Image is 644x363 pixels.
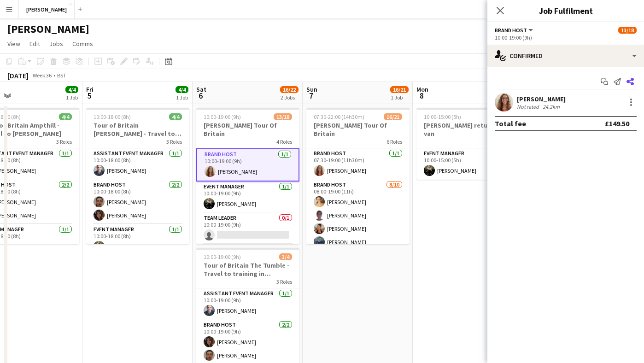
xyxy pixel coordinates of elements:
[196,85,206,94] span: Sat
[196,121,299,138] h3: [PERSON_NAME] Tour Of Britain
[176,86,188,93] span: 4/4
[94,113,131,120] span: 10:00-18:00 (8h)
[306,148,410,180] app-card-role: Brand Host1/107:30-19:00 (11h30m)[PERSON_NAME]
[280,86,299,93] span: 16/22
[86,85,94,94] span: Fri
[306,121,410,138] h3: [PERSON_NAME] Tour Of Britain
[86,108,189,244] app-job-card: 10:00-18:00 (8h)4/4Tour of Britain [PERSON_NAME] - Travel to The Tumble/[GEOGRAPHIC_DATA]3 RolesA...
[57,72,66,79] div: BST
[541,103,562,110] div: 24.2km
[196,108,299,244] app-job-card: 10:00-19:00 (9h)13/18[PERSON_NAME] Tour Of Britain4 RolesBrand Host1/110:00-19:00 (9h)[PERSON_NAM...
[196,261,299,278] h3: Tour of Britain The Tumble - Travel to training in [GEOGRAPHIC_DATA]
[19,0,75,18] button: [PERSON_NAME]
[86,224,189,256] app-card-role: Event Manager1/110:00-18:00 (8h)[PERSON_NAME]
[306,180,410,331] app-card-role: Brand Host8/1008:00-19:00 (11h)[PERSON_NAME][PERSON_NAME][PERSON_NAME][PERSON_NAME]
[306,85,317,94] span: Sun
[86,148,189,180] app-card-role: Assistant Event Manager1/110:00-18:00 (8h)[PERSON_NAME]
[72,40,93,48] span: Comms
[26,38,44,50] a: Edit
[487,45,644,67] div: Confirmed
[276,138,292,145] span: 4 Roles
[169,113,182,120] span: 4/4
[49,40,63,48] span: Jobs
[56,138,72,145] span: 3 Roles
[276,278,292,285] span: 3 Roles
[416,85,428,94] span: Mon
[495,34,637,41] div: 10:00-19:00 (9h)
[7,22,89,36] h1: [PERSON_NAME]
[7,40,20,48] span: View
[279,253,292,260] span: 3/4
[390,86,409,93] span: 16/21
[487,5,644,17] h3: Job Fulfilment
[196,288,299,320] app-card-role: Assistant Event Manager1/110:00-19:00 (9h)[PERSON_NAME]
[605,119,629,128] div: £149.50
[196,181,299,213] app-card-role: Event Manager1/110:00-19:00 (9h)[PERSON_NAME]
[495,27,527,34] span: Brand Host
[274,113,292,120] span: 13/18
[85,90,94,101] span: 5
[618,27,637,34] span: 13/18
[46,38,67,50] a: Jobs
[517,95,566,103] div: [PERSON_NAME]
[416,148,520,180] app-card-role: Event Manager1/110:00-15:00 (5h)[PERSON_NAME]
[29,40,40,48] span: Edit
[495,119,526,128] div: Total fee
[281,94,298,101] div: 2 Jobs
[305,90,317,101] span: 7
[59,113,72,120] span: 4/4
[314,113,364,120] span: 07:30-22:00 (14h30m)
[424,113,461,120] span: 10:00-15:00 (5h)
[306,108,410,244] app-job-card: 07:30-22:00 (14h30m)16/21[PERSON_NAME] Tour Of Britain6 RolesBrand Host1/107:30-19:00 (11h30m)[PE...
[384,113,402,120] span: 16/21
[517,103,541,110] div: Not rated
[415,90,428,101] span: 8
[176,94,188,101] div: 1 Job
[30,72,53,79] span: Week 36
[86,180,189,224] app-card-role: Brand Host2/210:00-18:00 (8h)[PERSON_NAME][PERSON_NAME]
[416,108,520,180] app-job-card: 10:00-15:00 (5h)1/1[PERSON_NAME] returns the van1 RoleEvent Manager1/110:00-15:00 (5h)[PERSON_NAME]
[495,27,534,34] button: Brand Host
[65,86,78,93] span: 4/4
[391,94,408,101] div: 1 Job
[386,138,402,145] span: 6 Roles
[86,121,189,138] h3: Tour of Britain [PERSON_NAME] - Travel to The Tumble/[GEOGRAPHIC_DATA]
[166,138,182,145] span: 3 Roles
[204,253,241,260] span: 10:00-19:00 (9h)
[195,90,206,101] span: 6
[416,121,520,138] h3: [PERSON_NAME] returns the van
[196,148,299,181] app-card-role: Brand Host1/110:00-19:00 (9h)[PERSON_NAME]
[196,213,299,244] app-card-role: Team Leader0/110:00-19:00 (9h)
[7,71,29,80] div: [DATE]
[66,94,78,101] div: 1 Job
[69,38,97,50] a: Comms
[4,38,24,50] a: View
[204,113,241,120] span: 10:00-19:00 (9h)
